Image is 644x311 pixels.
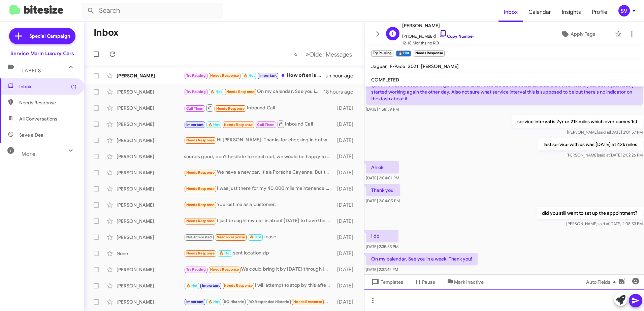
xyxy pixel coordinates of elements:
span: (1) [71,83,76,90]
span: 🔥 Hot [243,73,255,78]
span: [PERSON_NAME] [DATE] 2:02:26 PM [567,152,643,158]
div: Service Marin Luxury Cars [10,50,74,57]
span: 🔥 Hot [208,300,220,304]
span: Needs Response [186,203,215,207]
div: [DATE] [334,121,359,128]
div: [DATE] [334,185,359,192]
a: Insights [556,2,586,22]
div: [DATE] [334,282,359,289]
div: None [117,250,184,257]
span: 12-18 Months no RO [402,40,474,46]
div: [PERSON_NAME] [117,72,184,79]
span: Auto Fields [586,276,618,288]
span: Labels [22,68,41,74]
span: said at [598,221,609,226]
div: [DATE] [334,234,359,241]
span: Apply Tags [571,28,595,40]
span: COMPLETED [371,77,399,83]
span: Needs Response [210,267,239,272]
span: Jaguar [371,63,387,69]
p: I do [366,230,398,242]
div: [PERSON_NAME] [117,266,184,273]
span: Important [202,283,220,288]
a: Profile [586,2,613,22]
span: » [305,50,309,59]
div: I was just there for my 40,000 mile maintenance a few weeks ago. I believe [PERSON_NAME] was the ... [184,185,334,193]
nav: Page navigation example [290,47,356,61]
div: [PERSON_NAME] [117,202,184,208]
p: Ah ok [366,161,399,173]
div: [DATE] [334,153,359,160]
span: RO Responded Historic [249,300,289,304]
button: Previous [290,47,302,61]
span: Call Them [186,106,204,111]
div: [PERSON_NAME] [117,282,184,289]
div: [DATE] [334,266,359,273]
span: Needs Response [224,123,253,127]
span: 🔥 Hot [186,283,198,288]
div: [PERSON_NAME] [117,218,184,224]
div: [DATE] [334,105,359,111]
span: Needs Response [217,235,245,239]
span: « [294,50,298,59]
div: I will attempt to stop by this afternoon...the speaker vibration is worse than the blown speaker ... [184,282,334,289]
span: All Conversations [19,115,57,122]
a: Special Campaign [9,28,75,44]
p: Thank you [366,184,400,196]
div: [DATE] [334,137,359,144]
input: Search [82,3,223,19]
p: On my calendar. See you in a week. Thank you! [366,253,478,265]
div: 18 hours ago [324,89,359,95]
span: Call Them [257,123,275,127]
p: 1pm? We have a couple other things we'd like to have looked at. The wheel tilt knob didn't work f... [366,79,643,105]
div: [PERSON_NAME] [117,89,184,95]
span: Needs Response [226,90,255,94]
div: [PERSON_NAME] [117,299,184,305]
a: Calendar [523,2,556,22]
span: 🔥 Hot [210,90,222,94]
div: We could bring it by [DATE] through [DATE] (9/30 to 10/2) or next week [DATE] (10/7). But we will... [184,266,334,273]
span: 🔥 Hot [219,251,231,255]
div: Inbound Call [184,104,334,112]
span: [PERSON_NAME] [DATE] 2:01:57 PM [567,130,643,135]
button: Auto Fields [581,276,624,288]
small: 🔥 Hot [396,50,411,57]
span: [DATE] 2:37:42 PM [366,267,398,272]
span: said at [598,152,610,158]
button: Pause [409,276,441,288]
span: Needs Response [186,170,215,175]
span: F-Pace [390,63,405,69]
div: We have a new car. It's a Porsche Cayenne. But thanks anyway. [184,169,334,176]
div: On my calendar. See you in a week. Thank you! [184,88,324,96]
small: Try Pausing [371,50,393,57]
span: Try Pausing [186,267,206,272]
small: Needs Response [414,50,445,57]
div: [PERSON_NAME] [117,137,184,144]
div: [DATE] [334,202,359,208]
span: [DATE] 1:58:59 PM [366,107,399,112]
button: SV [613,5,637,16]
span: Needs Response [224,283,253,288]
span: Important [186,300,204,304]
div: How often is should it be serviced? Is there a UV light? [184,72,326,79]
span: Special Campaign [29,33,70,39]
span: [DATE] 2:35:53 PM [366,244,398,249]
span: Mark Inactive [454,276,484,288]
div: [DATE] [334,250,359,257]
div: [DATE] [334,169,359,176]
p: did you still want to set up the appointment? [537,207,643,219]
button: Apply Tags [543,28,612,40]
div: [PERSON_NAME] [117,185,184,192]
span: [PERSON_NAME] [DATE] 2:08:53 PM [566,221,643,226]
button: Next [301,47,356,61]
span: [PERSON_NAME] [402,22,474,30]
span: Try Pausing [186,90,206,94]
div: [PERSON_NAME] [117,169,184,176]
div: [PERSON_NAME] [117,153,184,160]
span: Not-Interested [186,235,212,239]
span: 2021 [408,63,418,69]
span: Needs Response [210,73,239,78]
